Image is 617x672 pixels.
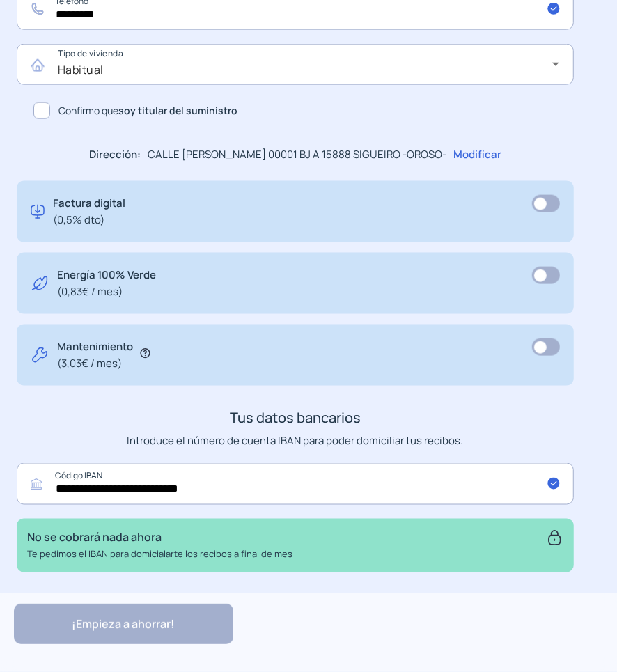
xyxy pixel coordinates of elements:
[17,407,574,429] h3: Tus datos bancarios
[58,62,104,77] span: Habitual
[57,355,133,372] span: (3,03€ / mes)
[58,103,237,118] span: Confirmo que
[31,195,45,228] img: digital-invoice.svg
[57,338,133,372] p: Mantenimiento
[57,267,156,300] p: Energía 100% Verde
[148,146,446,163] p: CALLE [PERSON_NAME] 00001 BJ A 15888 SIGUEIRO -OROSO-
[17,432,574,449] p: Introduce el número de cuenta IBAN para poder domiciliar tus recibos.
[118,104,237,117] b: soy titular del suministro
[31,267,49,300] img: energy-green.svg
[58,48,123,60] mat-label: Tipo de vivienda
[57,283,156,300] span: (0,83€ / mes)
[27,529,292,547] p: No se cobrará nada ahora
[546,529,563,547] img: secure.svg
[53,195,125,228] p: Factura digital
[31,338,49,372] img: tool.svg
[89,146,141,163] p: Dirección:
[453,146,501,163] p: Modificar
[53,212,125,228] span: (0,5% dto)
[27,547,292,562] p: Te pedimos el IBAN para domicialarte los recibos a final de mes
